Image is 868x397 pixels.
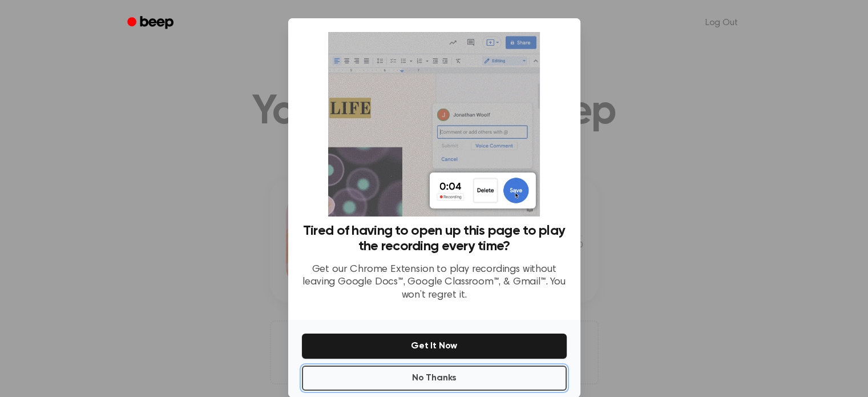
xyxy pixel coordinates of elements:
a: Log Out [694,9,749,37]
button: Get It Now [302,334,567,359]
img: Beep extension in action [328,32,540,216]
p: Get our Chrome Extension to play recordings without leaving Google Docs™, Google Classroom™, & Gm... [302,263,567,302]
a: Beep [119,12,184,34]
h3: Tired of having to open up this page to play the recording every time? [302,223,567,254]
button: No Thanks [302,366,567,391]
